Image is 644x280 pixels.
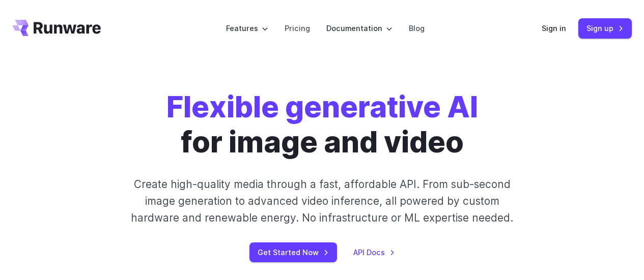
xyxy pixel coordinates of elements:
[326,22,393,34] label: Documentation
[285,22,310,34] a: Pricing
[578,18,632,38] a: Sign up
[166,89,478,160] h1: for image and video
[409,22,425,34] a: Blog
[12,20,101,36] a: Go to /
[249,242,337,262] a: Get Started Now
[542,22,566,34] a: Sign in
[124,176,520,227] p: Create high-quality media through a fast, affordable API. From sub-second image generation to adv...
[226,22,268,34] label: Features
[166,89,478,125] strong: Flexible generative AI
[353,246,395,258] a: API Docs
